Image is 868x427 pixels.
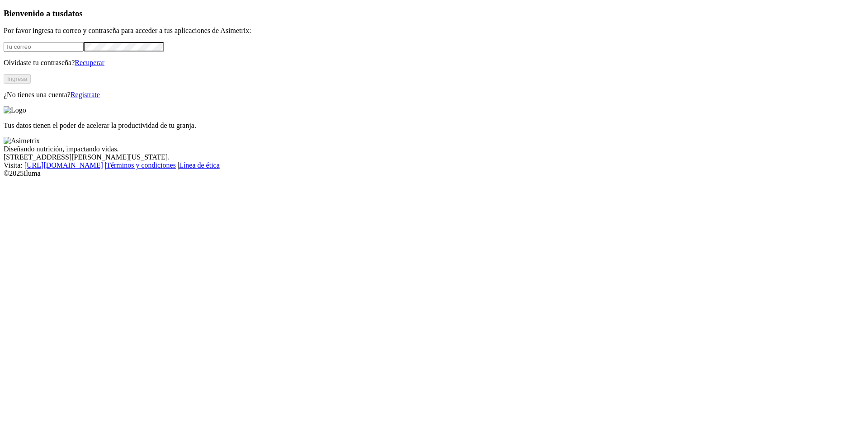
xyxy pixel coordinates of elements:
[71,91,100,99] a: Regístrate
[4,169,864,178] div: © 2025 Iluma
[4,91,864,99] p: ¿No tienes una cuenta?
[4,122,864,130] p: Tus datos tienen el poder de acelerar la productividad de tu granja.
[106,161,176,169] a: Términos y condiciones
[75,59,104,66] a: Recuperar
[4,27,864,35] p: Por favor ingresa tu correo y contraseña para acceder a tus aplicaciones de Asimetrix:
[4,59,864,67] p: Olvidaste tu contraseña?
[24,161,103,169] a: [URL][DOMAIN_NAME]
[179,161,220,169] a: Línea de ética
[4,153,864,161] div: [STREET_ADDRESS][PERSON_NAME][US_STATE].
[4,106,26,114] img: Logo
[4,137,40,145] img: Asimetrix
[63,9,83,18] span: datos
[4,42,84,52] input: Tu correo
[4,74,31,84] button: Ingresa
[4,145,864,153] div: Diseñando nutrición, impactando vidas.
[4,9,864,19] h3: Bienvenido a tus
[4,161,864,169] div: Visita : | |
